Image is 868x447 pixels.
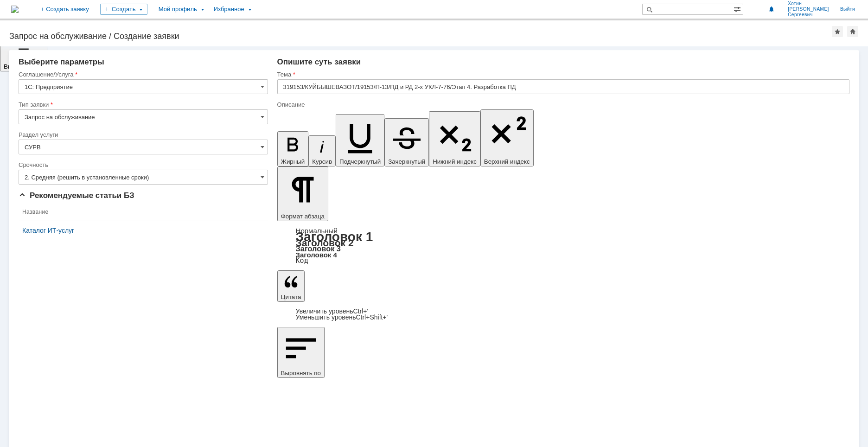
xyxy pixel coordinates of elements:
div: программа требует заполнить стадию, но при этом в раскрывающемся списке пусто [4,41,135,56]
span: Жирный [281,158,305,165]
span: [PERSON_NAME] [788,6,829,12]
a: Код [296,256,308,265]
button: Подчеркнутый [336,114,384,166]
div: В СУРВ не получается отчитаться по проекту 319153/КУЙБЫШЕВАЗОТ/19153/П-13/ПД и РД 2-х УКЛ-7-76/Эт... [4,4,135,33]
span: Рекомендуемые статьи БЗ [19,191,134,200]
span: Выровнять по [281,370,321,377]
a: Заголовок 1 [296,230,373,244]
div: Раздел услуги [19,132,266,138]
div: Сделать домашней страницей [847,26,858,37]
span: Ctrl+Shift+' [356,313,388,321]
div: Формат абзаца [277,228,849,264]
img: logo [11,6,19,13]
button: Зачеркнутый [384,118,429,166]
span: Хотин [788,1,829,6]
span: Опишите суть заявки [277,57,361,66]
span: Ctrl+' [353,307,369,315]
span: Сергеевич [788,12,829,18]
button: Нижний индекс [429,111,480,166]
button: Верхний индекс [480,109,534,166]
div: Соглашение/Услуга [19,71,266,77]
div: Добавить в избранное [832,26,843,37]
div: Создать [100,4,147,15]
span: Верхний индекс [484,158,530,165]
span: Выберите параметры [19,57,104,66]
div: Описание [277,102,848,108]
a: Заголовок 2 [296,237,354,248]
th: Название [19,203,268,221]
span: Нижний индекс [433,158,477,165]
div: Тип заявки [19,102,266,108]
button: Формат абзаца [277,166,328,221]
button: Выровнять по [277,327,325,378]
a: Нормальный [296,227,338,235]
a: Заголовок 4 [296,251,337,259]
a: Каталог ИТ-услуг [22,227,264,234]
div: Цитата [277,308,849,320]
span: Курсив [312,158,332,165]
a: Заголовок 3 [296,244,341,253]
a: Decrease [296,313,388,321]
button: Цитата [277,270,305,302]
div: Запрос на обслуживание / Создание заявки [9,32,832,41]
a: Перейти на домашнюю страницу [11,6,19,13]
button: Курсив [308,135,336,166]
div: Тема [277,71,848,77]
a: Increase [296,307,369,315]
span: Формат абзаца [281,213,325,220]
span: Расширенный поиск [734,4,743,13]
span: Подчеркнутый [339,158,381,165]
button: Жирный [277,131,309,166]
span: Цитата [281,294,301,300]
div: Срочность [19,162,266,168]
span: Зачеркнутый [388,158,425,165]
